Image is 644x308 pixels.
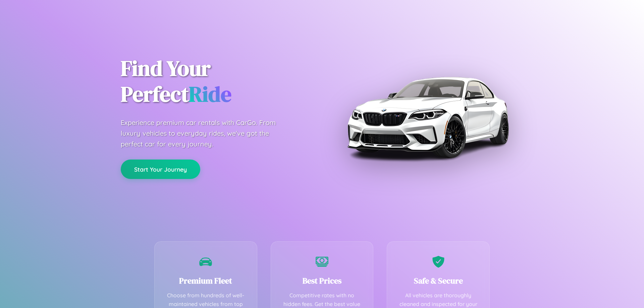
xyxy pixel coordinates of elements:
[397,275,479,286] h3: Safe & Secure
[344,34,512,201] img: Premium BMW car rental vehicle
[165,275,247,286] h3: Premium Fleet
[121,56,312,107] h1: Find Your Perfect
[189,79,231,109] span: Ride
[281,275,363,286] h3: Best Prices
[121,160,200,179] button: Start Your Journey
[121,117,288,149] p: Experience premium car rentals with CarGo. From luxury vehicles to everyday rides, we've got the ...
